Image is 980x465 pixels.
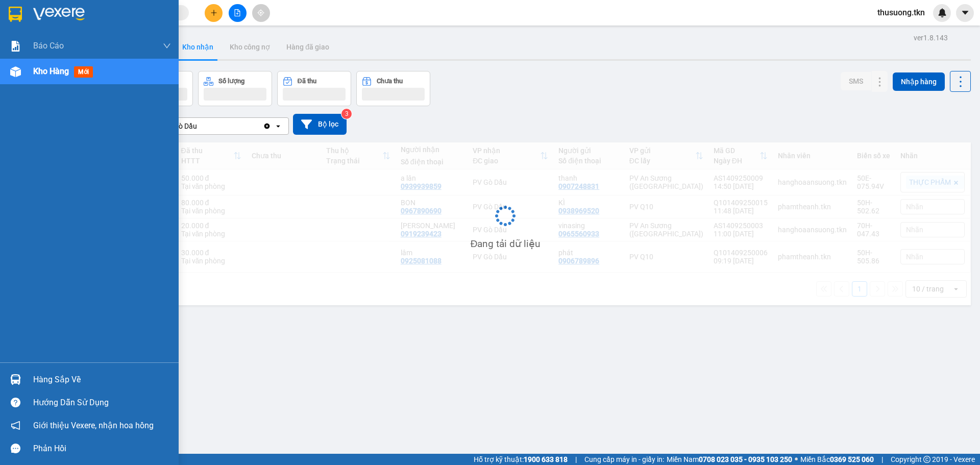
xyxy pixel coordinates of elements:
[33,395,171,410] div: Hướng dẫn sử dụng
[33,441,171,456] div: Phản hồi
[33,39,64,52] span: Báo cáo
[11,421,20,430] span: notification
[222,35,278,59] button: Kho công nợ
[10,374,21,385] img: warehouse-icon
[841,72,871,90] button: SMS
[377,78,403,85] div: Chưa thu
[474,454,568,465] span: Hỗ trợ kỹ thuật:
[293,114,347,135] button: Bộ lọc
[234,9,241,16] span: file-add
[33,66,69,76] span: Kho hàng
[95,25,427,38] li: [STREET_ADDRESS][PERSON_NAME]. [GEOGRAPHIC_DATA], Tỉnh [GEOGRAPHIC_DATA]
[198,71,272,106] button: Số lượng
[277,71,351,106] button: Đã thu
[893,72,945,91] button: Nhập hàng
[74,66,93,78] span: mới
[210,9,217,16] span: plus
[205,4,223,22] button: plus
[584,454,664,465] span: Cung cấp máy in - giấy in:
[341,109,352,119] sup: 3
[263,122,271,130] svg: Clear value
[229,4,247,22] button: file-add
[13,74,114,91] b: GỬI : PV Gò Dầu
[869,6,933,19] span: thusuong.tkn
[252,4,270,22] button: aim
[356,71,430,106] button: Chưa thu
[33,419,154,432] span: Giới thiệu Vexere, nhận hoa hồng
[163,121,197,131] div: PV Gò Dầu
[923,456,930,463] span: copyright
[667,454,792,465] span: Miền Nam
[95,38,427,51] li: Hotline: 1900 8153
[956,4,974,22] button: caret-down
[524,455,568,463] strong: 1900 633 818
[33,372,171,387] div: Hàng sắp về
[174,35,222,59] button: Kho nhận
[961,8,970,17] span: caret-down
[575,454,577,465] span: |
[11,398,20,407] span: question-circle
[218,78,244,85] div: Số lượng
[699,455,792,463] strong: 0708 023 035 - 0935 103 250
[10,41,21,52] img: solution-icon
[471,236,541,252] div: Đang tải dữ liệu
[274,122,282,130] svg: open
[800,454,874,465] span: Miền Bắc
[10,66,21,77] img: warehouse-icon
[163,42,171,50] span: down
[914,32,948,43] div: ver 1.8.143
[278,35,337,59] button: Hàng đã giao
[11,444,20,453] span: message
[795,457,798,461] span: ⚪️
[298,78,316,85] div: Đã thu
[198,121,199,131] input: Selected PV Gò Dầu.
[830,455,874,463] strong: 0369 525 060
[257,9,264,16] span: aim
[881,454,883,465] span: |
[938,8,947,17] img: icon-new-feature
[13,13,64,64] img: logo.jpg
[9,7,22,22] img: logo-vxr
